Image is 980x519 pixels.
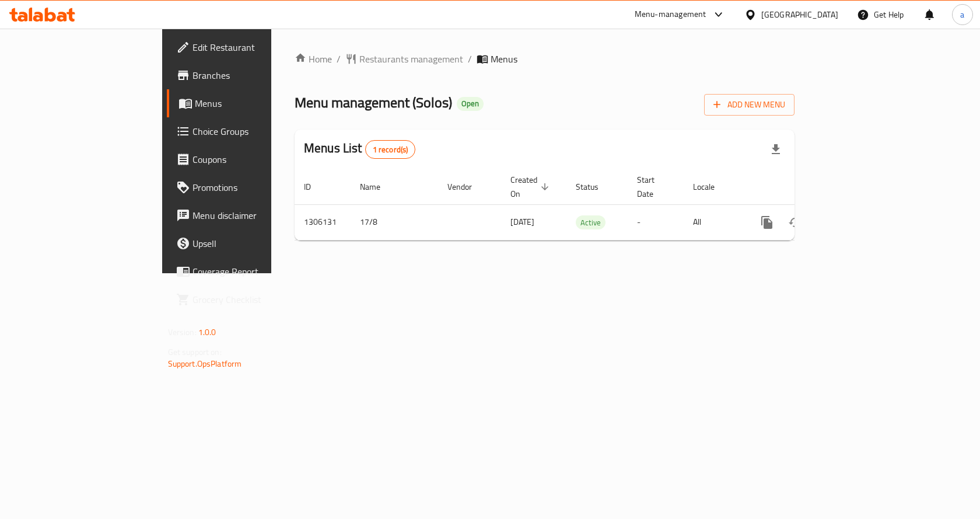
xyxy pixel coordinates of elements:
td: 17/8 [351,204,438,240]
th: Actions [744,169,874,205]
span: Grocery Checklist [192,292,317,306]
h2: Menus List [304,140,415,159]
span: Upsell [192,236,317,250]
div: Menu-management [635,8,706,22]
span: Menus [491,52,517,66]
span: Name [360,180,395,194]
a: Choice Groups [167,117,326,145]
table: enhanced table [295,169,874,241]
a: Promotions [167,173,326,201]
span: Menus [195,96,317,110]
div: Total records count [365,140,416,159]
li: / [337,52,341,66]
div: Active [576,215,605,229]
a: Branches [167,61,326,89]
span: Version: [168,325,197,340]
a: Menu disclaimer [167,201,326,229]
span: Branches [192,68,317,82]
button: Change Status [781,208,809,236]
a: Menus [167,89,326,117]
span: a [960,8,964,21]
span: Choice Groups [192,124,317,138]
nav: breadcrumb [295,52,794,66]
a: Coupons [167,145,326,173]
span: [DATE] [510,214,534,229]
div: Export file [762,135,790,163]
span: 1.0.0 [198,325,216,340]
span: Active [576,216,605,229]
span: Created On [510,173,552,201]
span: Open [457,99,484,109]
span: 1 record(s) [366,144,415,155]
span: ID [304,180,326,194]
a: Restaurants management [345,52,463,66]
span: Get support on: [168,344,222,360]
span: Edit Restaurant [192,40,317,54]
span: Coupons [192,152,317,166]
a: Upsell [167,229,326,257]
td: - [628,204,684,240]
li: / [468,52,472,66]
span: Menu disclaimer [192,208,317,222]
span: Promotions [192,180,317,194]
a: Edit Restaurant [167,33,326,61]
span: Restaurants management [359,52,463,66]
div: [GEOGRAPHIC_DATA] [761,8,838,21]
span: Coverage Report [192,264,317,278]
button: Add New Menu [704,94,794,116]
td: All [684,204,744,240]
span: Start Date [637,173,670,201]
span: Vendor [447,180,487,194]
a: Support.OpsPlatform [168,356,242,371]
span: Menu management ( Solos ) [295,89,452,116]
span: Locale [693,180,730,194]
div: Open [457,97,484,111]
span: Add New Menu [713,97,785,112]
a: Grocery Checklist [167,285,326,314]
button: more [753,208,781,236]
a: Coverage Report [167,257,326,285]
span: Status [576,180,614,194]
